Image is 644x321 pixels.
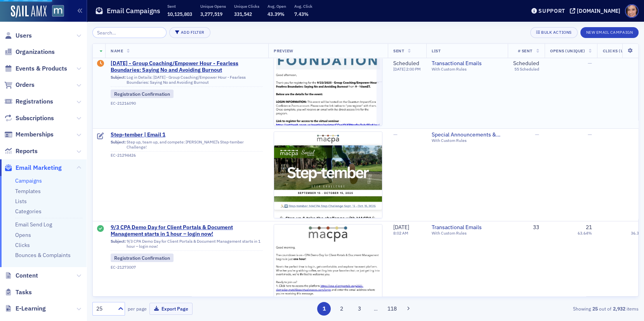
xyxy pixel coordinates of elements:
span: Name [111,48,123,53]
p: Unique Opens [200,3,226,9]
a: Subscriptions [4,114,54,123]
span: Organizations [16,48,55,56]
span: E-Learning [16,304,46,313]
button: [DOMAIN_NAME] [570,8,623,14]
div: Draft [97,133,104,140]
button: New Email Campaign [580,27,639,38]
div: 21 [585,224,592,231]
img: SailAMX [52,5,64,17]
div: 55 Scheduled [514,67,539,72]
span: List [432,48,441,53]
a: Templates [15,188,41,195]
span: Subject: [111,140,126,150]
a: Transactional Emails [432,60,502,67]
div: 33 [513,224,539,231]
span: Reports [16,147,38,155]
a: Reports [4,147,38,155]
input: Search… [92,27,167,38]
span: Transactional Emails [432,224,502,231]
div: With Custom Rules [432,231,502,236]
a: Events & Products [4,64,67,73]
div: Showing out of items [462,305,639,312]
span: Content [16,271,38,280]
div: 25 [96,305,113,313]
span: Subject: [111,239,126,249]
span: 2:00 PM [406,67,421,72]
span: … [370,305,381,312]
a: View Homepage [47,5,64,18]
span: Preview [274,48,293,53]
span: — [587,131,592,138]
div: Sent [97,225,104,233]
span: Profile [625,4,639,18]
span: Tasks [16,288,32,297]
a: Email Send Log [15,221,52,228]
div: Log in Details: [DATE] - Group Coaching/Empower Hour - Fearless Boundaries: Saying No and Avoidin... [111,75,263,87]
div: Step up, team up, and compete: [PERSON_NAME]’s Step-tember Challenge! [111,140,263,152]
div: Scheduled [393,60,421,67]
a: Memberships [4,130,54,139]
div: EC-21294426 [111,153,263,158]
a: Tasks [4,288,32,297]
div: With Custom Rules [432,138,502,143]
span: [DATE] [393,224,409,231]
label: per page [128,305,147,312]
a: Bounces & Complaints [15,252,71,259]
span: Subscriptions [16,114,54,123]
span: Email Marketing [16,164,62,172]
a: Lists [15,198,27,205]
a: E-Learning [4,304,46,313]
div: Scheduled [513,60,539,67]
div: Draft [97,60,104,68]
a: Categories [15,208,42,215]
p: Unique Clicks [234,3,259,9]
div: Registration Confirmation [111,254,174,262]
h1: Email Campaigns [107,6,160,16]
div: Support [538,7,565,14]
span: Sent [393,48,404,53]
a: Step-tember | Email 1 [111,131,263,138]
span: 331,542 [234,11,252,17]
a: [DATE] - Group Coaching/Empower Hour - Fearless Boundaries: Saying No and Avoiding Burnout [111,60,263,74]
div: 9/3 CPA Demo Day for Client Portals & Document Management starts in 1 hour – login now! [111,239,263,251]
a: 9/3 CPA Demo Day for Client Portals & Document Management starts in 1 hour – login now! [111,224,263,238]
span: 10,125,803 [167,11,192,17]
span: Clicks (Unique) [602,48,639,53]
span: Events & Products [16,64,67,73]
span: — [587,60,592,67]
a: Special Announcements & Special Event Invitations [432,131,502,138]
strong: 2,932 [611,305,627,312]
button: Export Page [149,303,193,315]
button: 2 [335,302,349,316]
span: # Sent [518,48,533,53]
p: Avg. Open [267,3,286,9]
button: 1 [317,302,331,316]
div: EC-21216090 [111,101,263,106]
a: Organizations [4,48,55,56]
div: 63.64% [577,231,592,236]
span: [DATE] [393,67,406,72]
img: SailAMX [11,5,47,18]
a: Content [4,271,38,280]
a: Users [4,31,32,40]
span: Orders [16,81,35,89]
a: Opens [15,231,31,238]
button: Add Filter [169,27,210,38]
button: 3 [352,302,366,316]
div: Bulk Actions [541,30,571,35]
span: Opens (Unique) [550,48,585,53]
span: 43.39% [267,11,285,17]
div: With Custom Rules [432,67,502,72]
div: [DOMAIN_NAME] [577,7,620,14]
a: Clicks [15,242,30,249]
button: Bulk Actions [530,27,577,38]
a: Campaigns [15,177,42,184]
p: Sent [167,3,192,9]
div: Registration Confirmation [111,90,174,98]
